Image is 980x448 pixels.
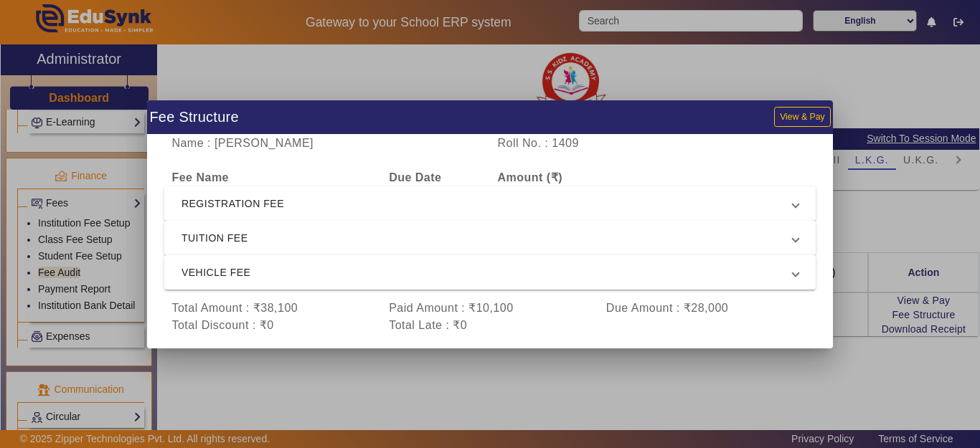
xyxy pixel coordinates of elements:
b: Fee Name [171,171,229,184]
b: Amount (₹) [497,171,562,184]
div: Total Discount : ₹0 [164,317,382,334]
mat-expansion-panel-header: TUITION FEE [164,221,816,255]
div: Roll No. : 1409 [490,135,653,152]
div: Total Amount : ₹38,100 [164,300,382,317]
div: Name : [PERSON_NAME] [164,135,490,152]
div: Paid Amount : ₹10,100 [382,300,599,317]
p: Fee Structure [149,105,238,128]
span: REGISTRATION FEE [182,195,793,212]
b: Due Date [389,171,441,184]
mat-expansion-panel-header: VEHICLE FEE [164,255,816,290]
div: Due Amount : ₹28,000 [598,300,816,317]
span: TUITION FEE [182,229,793,247]
button: View & Pay [774,107,830,126]
mat-expansion-panel-header: REGISTRATION FEE [164,186,816,221]
div: Total Late : ₹0 [382,317,599,334]
span: VEHICLE FEE [182,264,793,281]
